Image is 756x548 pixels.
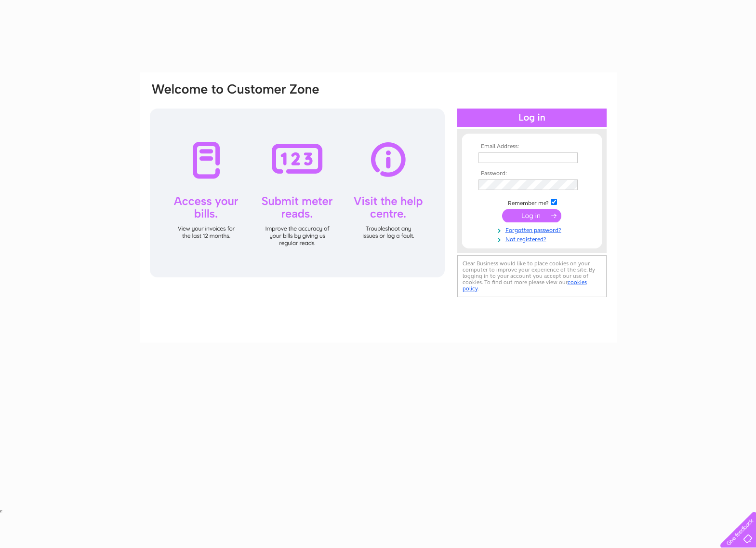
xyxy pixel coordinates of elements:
[476,170,588,177] th: Password:
[476,197,588,207] td: Remember me?
[463,279,587,292] a: cookies policy
[457,255,607,297] div: Clear Business would like to place cookies on your computer to improve your experience of the sit...
[478,225,588,234] a: Forgotten password?
[478,234,588,243] a: Not registered?
[502,209,561,222] input: Submit
[476,143,588,150] th: Email Address:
